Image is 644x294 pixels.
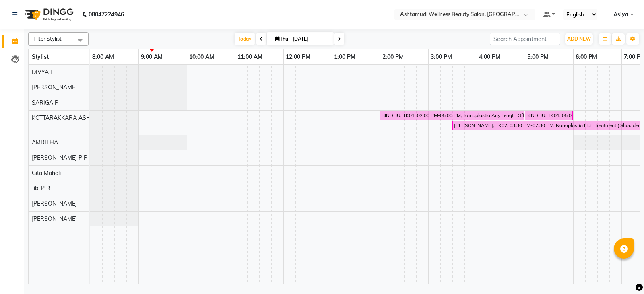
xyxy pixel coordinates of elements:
[32,99,59,106] span: SARIGA R
[89,3,124,26] b: 08047224946
[32,139,58,146] span: AMRITHA
[525,51,551,63] a: 5:00 PM
[32,154,88,161] span: [PERSON_NAME] P R
[32,200,77,207] span: [PERSON_NAME]
[90,51,116,63] a: 8:00 AM
[490,33,560,45] input: Search Appointment
[273,36,290,42] span: Thu
[32,215,77,222] span: [PERSON_NAME]
[32,84,77,91] span: [PERSON_NAME]
[613,10,629,19] span: Asiya
[381,112,524,119] div: BINDHU, TK01, 02:00 PM-05:00 PM, Nanoplastia Any Length Offer
[284,51,312,63] a: 12:00 PM
[565,33,593,45] button: ADD NEW
[32,68,54,76] span: DIVYA L
[235,33,255,45] span: Today
[380,51,406,63] a: 2:00 PM
[187,51,216,63] a: 10:00 AM
[33,35,62,42] span: Filter Stylist
[32,114,112,121] span: KOTTARAKKARA ASHTAMUDI
[139,51,165,63] a: 9:00 AM
[477,51,502,63] a: 4:00 PM
[21,3,76,26] img: logo
[429,51,454,63] a: 3:00 PM
[32,185,50,192] span: Jibi P R
[32,169,61,177] span: Gita Mahali
[332,51,357,63] a: 1:00 PM
[32,53,49,60] span: Stylist
[235,51,264,63] a: 11:00 AM
[567,36,591,42] span: ADD NEW
[526,112,572,119] div: BINDHU, TK01, 05:00 PM-06:00 PM, Feather Cut
[290,33,330,45] input: 2025-09-04
[574,51,599,63] a: 6:00 PM
[610,262,636,286] iframe: chat widget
